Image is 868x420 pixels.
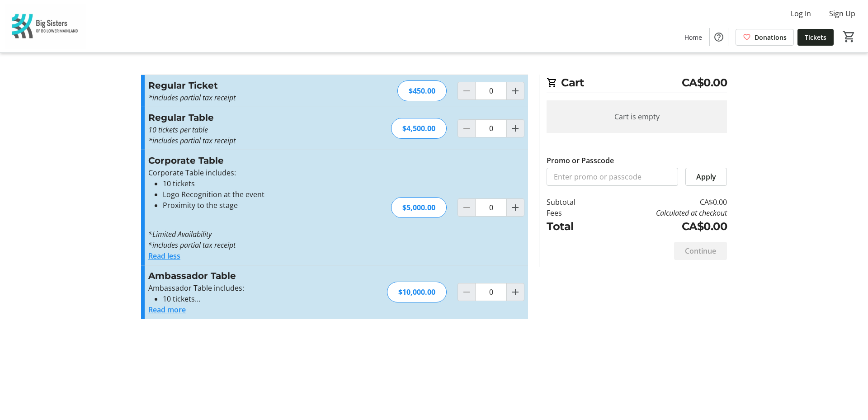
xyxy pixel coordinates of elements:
li: Logo Recognition at the event [163,189,346,200]
em: *Limited Availability [148,229,212,239]
span: Home [684,33,702,42]
button: Cart [841,28,857,45]
div: $450.00 [397,80,447,101]
div: Cart is empty [547,100,727,133]
button: Read less [148,250,180,261]
input: Regular Ticket Quantity [475,82,507,100]
li: 10 tickets [163,293,346,304]
button: Help [710,28,728,46]
input: Ambassador Table Quantity [475,283,507,301]
div: $4,500.00 [391,118,447,139]
li: 10 tickets [163,178,346,189]
button: Log In [783,6,818,21]
a: Donations [736,29,794,46]
button: Increment by one [507,199,524,216]
input: Regular Table Quantity [475,119,507,137]
button: Increment by one [507,283,524,301]
button: Read more [148,304,186,315]
input: Enter promo or passcode [547,168,678,186]
button: Increment by one [507,120,524,137]
h3: Regular Ticket [148,79,346,92]
div: $5,000.00 [391,197,447,218]
button: Sign Up [822,6,863,21]
button: Increment by one [507,82,524,99]
a: Home [677,29,709,46]
span: Apply [696,171,716,182]
span: Donations [755,33,787,42]
span: Log In [791,8,811,19]
h3: Corporate Table [148,154,346,167]
h3: Ambassador Table [148,269,346,283]
em: 10 tickets per table [148,125,208,135]
a: Tickets [797,29,834,46]
td: Fees [547,208,599,218]
h3: Regular Table [148,111,346,124]
div: $10,000.00 [387,282,447,302]
td: Calculated at checkout [599,208,727,218]
td: CA$0.00 [599,218,727,235]
button: Apply [685,168,727,186]
img: Big Sisters of BC Lower Mainland's Logo [5,4,86,49]
label: Promo or Passcode [547,155,614,166]
td: Subtotal [547,197,599,208]
em: *includes partial tax receipt [148,136,236,146]
td: Total [547,218,599,235]
p: Corporate Table includes: [148,167,346,178]
input: Corporate Table Quantity [475,198,507,217]
span: Sign Up [829,8,855,19]
em: *includes partial tax receipt [148,240,236,250]
p: Ambassador Table includes: [148,283,346,293]
td: CA$0.00 [599,197,727,208]
span: Tickets [805,33,826,42]
span: CA$0.00 [682,75,727,91]
h2: Cart [547,75,727,93]
em: *includes partial tax receipt [148,93,236,103]
li: Proximity to the stage [163,200,346,211]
